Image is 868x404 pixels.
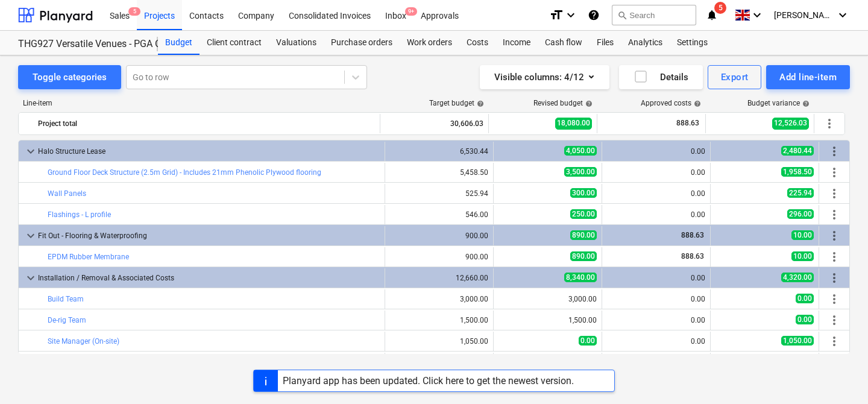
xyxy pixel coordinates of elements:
[796,315,814,324] span: 0.00
[555,118,592,129] span: 18,080.00
[38,268,380,288] div: Installation / Removal & Associated Costs
[538,31,590,55] a: Cash flow
[324,31,400,55] div: Purchase orders
[564,167,597,177] span: 3,500.00
[588,8,600,22] i: Knowledge base
[48,210,111,219] a: Flashings - L profile
[24,229,38,243] span: keyboard_arrow_down
[714,2,726,14] span: 5
[570,230,597,240] span: 890.00
[48,337,119,346] a: Site Manager (On-site)
[835,8,850,22] i: keyboard_arrow_down
[564,8,578,22] i: keyboard_arrow_down
[781,146,814,156] span: 2,480.44
[607,295,705,303] div: 0.00
[612,5,696,25] button: Search
[390,210,488,219] div: 546.00
[691,100,701,107] span: help
[18,65,121,89] button: Toggle categories
[827,292,841,306] span: More actions
[721,69,749,85] div: Export
[24,144,38,159] span: keyboard_arrow_down
[48,189,86,198] a: Wall Panels
[791,251,814,261] span: 10.00
[827,334,841,349] span: More actions
[680,252,705,260] span: 888.63
[607,337,705,346] div: 0.00
[774,10,834,20] span: [PERSON_NAME]
[38,142,380,161] div: Halo Structure Lease
[607,274,705,282] div: 0.00
[827,144,841,159] span: More actions
[827,313,841,327] span: More actions
[48,253,129,261] a: EPDM Rubber Membrane
[48,295,84,303] a: Build Team
[390,232,488,240] div: 900.00
[33,69,107,85] div: Toggle categories
[400,31,459,55] div: Work orders
[607,147,705,156] div: 0.00
[670,31,715,55] a: Settings
[772,118,809,129] span: 12,526.03
[641,99,701,107] div: Approved costs
[634,69,688,85] div: Details
[48,168,321,177] a: Ground Floor Deck Structure (2.5m Grid) - Includes 21mm Phenolic Plywood flooring
[498,316,597,324] div: 1,500.00
[675,118,700,128] span: 888.63
[405,7,417,16] span: 9+
[390,337,488,346] div: 1,050.00
[583,100,593,107] span: help
[390,168,488,177] div: 5,458.50
[390,316,488,324] div: 1,500.00
[48,316,86,324] a: De-rig Team
[796,294,814,303] span: 0.00
[24,271,38,285] span: keyboard_arrow_down
[750,8,764,22] i: keyboard_arrow_down
[779,69,837,85] div: Add line-item
[570,188,597,198] span: 300.00
[18,38,143,51] div: THG927 Versatile Venues - PGA Golf 2025
[390,295,488,303] div: 3,000.00
[498,295,597,303] div: 3,000.00
[781,273,814,282] span: 4,320.00
[706,8,718,22] i: notifications
[18,99,381,107] div: Line-item
[38,226,380,245] div: Fit Out - Flooring & Waterproofing
[495,31,538,55] a: Income
[158,31,200,55] a: Budget
[827,165,841,180] span: More actions
[827,207,841,222] span: More actions
[390,147,488,156] div: 6,530.44
[787,188,814,198] span: 225.94
[390,274,488,282] div: 12,660.00
[827,250,841,264] span: More actions
[128,7,140,16] span: 5
[269,31,324,55] div: Valuations
[680,231,705,239] span: 888.63
[827,271,841,285] span: More actions
[390,253,488,261] div: 900.00
[494,69,595,85] div: Visible columns : 4/12
[38,114,375,133] div: Project total
[617,10,627,20] span: search
[619,65,703,89] button: Details
[533,99,593,107] div: Revised budget
[390,189,488,198] div: 525.94
[607,189,705,198] div: 0.00
[781,167,814,177] span: 1,958.50
[480,65,609,89] button: Visible columns:4/12
[459,31,495,55] a: Costs
[590,31,621,55] a: Files
[283,375,574,387] div: Planyard app has been updated. Click here to get the newest version.
[549,8,564,22] i: format_size
[781,336,814,346] span: 1,050.00
[200,31,269,55] a: Client contract
[474,100,484,107] span: help
[385,114,483,133] div: 30,606.03
[822,116,837,131] span: More actions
